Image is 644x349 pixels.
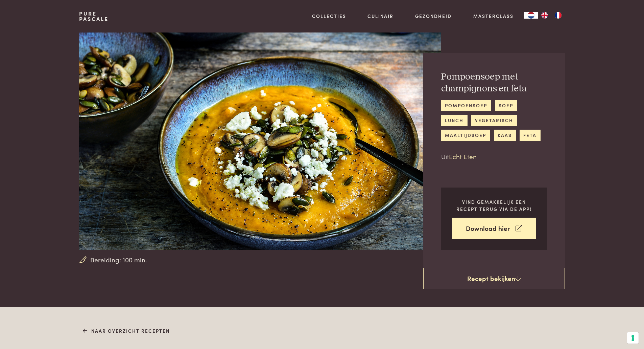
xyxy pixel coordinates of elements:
[473,13,514,20] a: Masterclass
[441,100,491,111] a: pompoensoep
[83,327,170,334] a: Naar overzicht recepten
[79,32,440,250] img: Pompoensoep met champignons en feta
[520,130,541,141] a: feta
[495,100,517,111] a: soep
[79,11,109,22] a: PurePascale
[415,13,452,20] a: Gezondheid
[452,198,536,212] p: Vind gemakkelijk een recept terug via de app!
[452,218,536,239] a: Download hier
[441,130,490,141] a: maaltijdsoep
[90,255,147,265] span: Bereiding: 100 min.
[538,12,551,19] a: EN
[524,12,538,19] a: NL
[524,12,565,19] aside: Language selected: Nederlands
[423,268,565,289] a: Recept bekijken
[471,115,517,126] a: vegetarisch
[551,12,565,19] a: FR
[441,152,547,161] p: Uit
[367,13,393,20] a: Culinair
[441,71,547,94] h2: Pompoensoep met champignons en feta
[441,115,468,126] a: lunch
[494,130,516,141] a: kaas
[538,12,565,19] ul: Language list
[312,13,346,20] a: Collecties
[449,152,477,161] a: Echt Eten
[524,12,538,19] div: Language
[627,332,639,344] button: Uw voorkeuren voor toestemming voor trackingtechnologieën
